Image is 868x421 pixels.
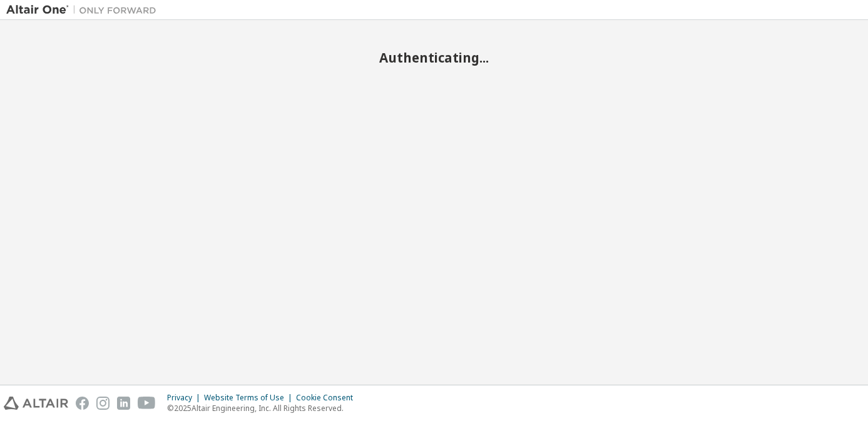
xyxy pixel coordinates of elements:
p: © 2025 Altair Engineering, Inc. All Rights Reserved. [167,403,360,413]
img: Altair One [6,4,163,16]
img: instagram.svg [96,397,110,410]
div: Cookie Consent [296,393,360,403]
img: altair_logo.svg [4,397,68,410]
div: Privacy [167,393,204,403]
img: facebook.svg [76,397,89,410]
h2: Authenticating... [6,49,862,66]
img: linkedin.svg [117,397,130,410]
div: Website Terms of Use [204,393,296,403]
img: youtube.svg [138,397,156,410]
